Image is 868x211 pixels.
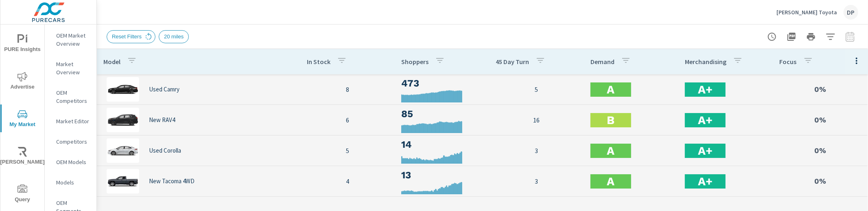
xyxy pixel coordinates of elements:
h6: 0% [814,177,826,185]
h2: A+ [698,144,713,158]
button: Print Report [803,29,819,45]
div: Models [45,176,96,189]
div: DP [844,5,858,20]
p: New RAV4 [149,116,175,124]
h3: 473 [401,76,483,90]
h3: 14 [401,138,483,151]
div: Competitors [45,135,96,148]
h6: 0% [814,147,826,155]
p: [PERSON_NAME] Toyota [776,9,837,16]
p: 4 [307,176,388,186]
p: 6 [307,115,388,125]
p: Market Overview [56,60,90,76]
p: Competitors [56,138,90,146]
span: PURE Insights [3,34,42,54]
p: New Tacoma 4WD [149,178,195,185]
p: OEM Competitors [56,89,90,105]
p: Focus [780,58,797,66]
div: Market Overview [45,58,96,78]
p: 16 [496,115,577,125]
h2: B [607,113,614,127]
h2: A+ [698,82,713,97]
button: Apply Filters [822,29,839,45]
p: Merchandising [685,58,726,66]
p: 5 [307,146,388,155]
h6: 0% [814,85,826,93]
p: Market Editor [56,117,90,125]
p: Model [103,58,120,66]
p: Demand [590,58,614,66]
p: Used Corolla [149,147,181,154]
span: Advertise [3,72,42,92]
p: OEM Market Overview [56,31,90,48]
div: OEM Market Overview [45,29,96,50]
img: glamour [107,169,139,193]
p: Used Camry [149,86,179,93]
span: [PERSON_NAME] [3,147,42,167]
p: In Stock [307,58,330,66]
p: 5 [496,84,577,94]
p: 3 [496,146,577,155]
img: glamour [107,77,139,102]
h2: A+ [698,113,713,127]
p: Models [56,178,90,187]
span: My Market [3,109,42,129]
h3: 13 [401,168,483,182]
p: 45 Day Turn [496,58,529,66]
img: glamour [107,108,139,132]
p: 3 [496,176,577,186]
button: "Export Report to PDF" [783,29,800,45]
p: OEM Models [56,158,90,166]
div: OEM Models [45,156,96,168]
h3: 85 [401,107,483,121]
h2: A [607,174,614,189]
h6: 0% [814,116,826,124]
div: Market Editor [45,115,96,127]
h2: A [607,144,614,158]
h2: A+ [698,174,713,189]
span: 20 miles [159,33,188,40]
span: Reset Filters [107,33,146,40]
p: 8 [307,84,388,94]
div: Reset Filters [107,30,155,43]
span: Query [3,184,42,204]
div: OEM Competitors [45,87,96,107]
h2: A [607,82,614,97]
img: glamour [107,138,139,163]
p: Shoppers [401,58,429,66]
